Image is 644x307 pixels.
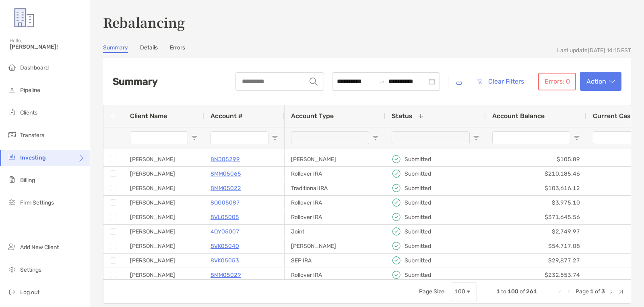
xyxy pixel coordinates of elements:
div: [PERSON_NAME] [124,181,204,195]
a: Details [140,44,158,53]
div: 100 [454,288,465,295]
div: $54,717.08 [486,239,586,253]
img: icon status [392,227,401,236]
div: [PERSON_NAME] [124,152,204,166]
img: icon status [392,270,401,280]
p: Submitted [405,183,431,193]
div: $103,616.12 [486,181,586,195]
img: icon status [392,212,401,222]
a: 4QY05007 [211,227,239,237]
span: Account Type [291,112,334,120]
span: 261 [526,288,537,295]
a: 8MM05065 [211,169,241,179]
button: Errors: 0 [538,73,576,90]
img: add_new_client icon [7,242,17,252]
img: icon status [392,154,401,164]
input: Account Balance Filter Input [492,131,570,144]
div: [PERSON_NAME] [124,196,204,210]
span: Firm Settings [20,199,54,206]
span: 1 [590,288,594,295]
div: Last Page [618,289,624,295]
img: investing icon [7,152,17,162]
span: to [379,78,385,85]
span: Settings [20,266,41,273]
span: Add New Client [20,244,59,251]
div: Rollover IRA [285,268,385,282]
div: [PERSON_NAME] [124,225,204,239]
div: $371,645.56 [486,210,586,224]
div: $29,877.27 [486,254,586,268]
div: $2,749.97 [486,225,586,239]
img: arrow [609,80,615,84]
div: Rollover IRA [285,196,385,210]
span: swap-right [379,78,385,85]
h2: Summary [113,76,158,87]
a: 8VK05053 [211,256,239,266]
span: 3 [601,288,605,295]
p: Submitted [405,212,431,222]
span: Page [576,288,589,295]
img: Zoe Logo [10,3,39,32]
a: 8OG05087 [211,198,240,208]
div: $232,553.74 [486,268,586,282]
h3: Rebalancing [103,13,631,31]
div: [PERSON_NAME] [124,167,204,181]
div: Rollover IRA [285,167,385,181]
img: icon status [392,256,401,265]
img: firm-settings icon [7,197,17,207]
a: 8MM05022 [211,183,241,193]
span: of [520,288,525,295]
img: dashboard icon [7,62,17,72]
div: $105.89 [486,152,586,166]
p: Submitted [405,256,431,266]
span: Status [392,112,413,120]
input: Client Name Filter Input [130,131,188,144]
a: 8VL05005 [211,212,239,222]
div: $3,975.10 [486,196,586,210]
div: Page Size [451,282,477,301]
span: Billing [20,177,35,184]
input: Account # Filter Input [211,131,268,144]
div: Previous Page [566,289,572,295]
p: Submitted [405,227,431,237]
span: of [595,288,600,295]
div: Next Page [608,289,615,295]
span: Log out [20,289,39,296]
div: SEP IRA [285,254,385,268]
button: Open Filter Menu [372,135,379,141]
p: Submitted [405,241,431,251]
button: Open Filter Menu [574,135,580,141]
span: Account # [211,112,243,120]
a: 8NJ05299 [211,154,240,164]
div: Joint [285,225,385,239]
div: Traditional IRA [285,181,385,195]
div: Page Size: [419,288,446,295]
a: 8MM05029 [211,270,241,280]
p: 8VK05040 [211,241,239,251]
span: Client Name [130,112,167,120]
p: Submitted [405,154,431,164]
span: Dashboard [20,64,49,71]
button: Open Filter Menu [473,135,479,141]
span: [PERSON_NAME]! [10,43,85,50]
img: transfers icon [7,130,17,139]
span: to [501,288,506,295]
img: billing icon [7,175,17,184]
img: icon status [392,241,401,251]
span: Account Balance [492,112,545,120]
img: pipeline icon [7,85,17,94]
button: Open Filter Menu [272,135,278,141]
button: Actionarrow [580,72,621,91]
div: $210,185.46 [486,167,586,181]
span: Transfers [20,132,44,139]
img: button icon [477,79,482,84]
div: [PERSON_NAME] [124,268,204,282]
img: settings icon [7,264,17,274]
span: Current Cash [593,112,635,120]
